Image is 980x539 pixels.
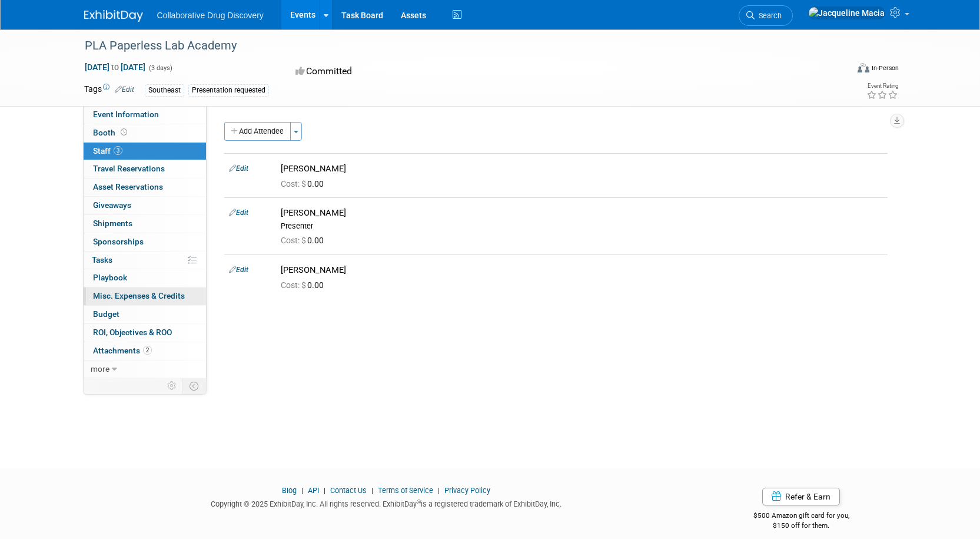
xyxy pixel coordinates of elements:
[93,219,132,228] span: Shipments
[298,486,306,495] span: |
[84,160,206,178] a: Travel Reservations
[81,35,830,57] div: PLA Paperless Lab Academy
[281,163,883,174] div: [PERSON_NAME]
[93,237,144,246] span: Sponsorships
[808,6,885,19] img: Jacqueline Macia
[281,179,328,189] span: 0.00
[84,361,206,378] a: more
[871,64,899,72] div: In-Person
[417,499,421,505] sup: ®
[321,486,328,495] span: |
[84,197,206,214] a: Giveaways
[281,236,328,245] span: 0.00
[281,280,307,290] span: Cost: $
[292,61,552,82] div: Committed
[858,63,869,72] img: Format-Inperson.png
[84,178,206,196] a: Asset Reservations
[118,128,129,137] span: Booth not reserved yet
[229,209,248,217] a: Edit
[93,273,127,282] span: Playbook
[281,207,883,219] div: [PERSON_NAME]
[224,122,291,141] button: Add Attendee
[755,11,782,20] span: Search
[281,221,883,231] div: Presenter
[444,486,490,495] a: Privacy Policy
[188,84,269,97] div: Presentation requested
[368,486,376,495] span: |
[229,164,248,173] a: Edit
[706,521,896,531] div: $150 off for them.
[93,309,119,319] span: Budget
[143,346,152,355] span: 2
[84,496,689,510] div: Copyright © 2025 ExhibitDay, Inc. All rights reserved. ExhibitDay is a registered trademark of Ex...
[84,83,134,97] td: Tags
[93,182,163,191] span: Asset Reservations
[148,64,172,72] span: (3 days)
[866,83,898,89] div: Event Rating
[84,306,206,323] a: Budget
[93,328,172,337] span: ROI, Objectives & ROO
[281,179,307,189] span: Cost: $
[93,146,122,156] span: Staff
[91,364,109,373] span: more
[114,146,122,155] span: 3
[93,128,129,137] span: Booth
[93,200,131,210] span: Giveaways
[93,291,185,300] span: Misc. Expenses & Credits
[308,486,319,495] a: API
[282,486,297,495] a: Blog
[84,62,146,72] span: [DATE] [DATE]
[229,266,248,274] a: Edit
[115,85,134,94] a: Edit
[281,280,328,290] span: 0.00
[157,11,264,20] span: Collaborative Drug Discovery
[84,124,206,142] a: Booth
[281,264,883,276] div: [PERSON_NAME]
[706,503,896,530] div: $500 Amazon gift card for you,
[84,215,206,233] a: Shipments
[84,143,206,160] a: Staff3
[84,106,206,124] a: Event Information
[182,378,206,393] td: Toggle Event Tabs
[84,342,206,360] a: Attachments2
[162,378,182,393] td: Personalize Event Tab Strip
[145,84,184,97] div: Southeast
[84,233,206,251] a: Sponsorships
[84,269,206,287] a: Playbook
[330,486,367,495] a: Contact Us
[84,10,143,22] img: ExhibitDay
[84,252,206,269] a: Tasks
[762,488,840,505] a: Refer & Earn
[84,324,206,342] a: ROI, Objectives & ROO
[109,62,121,72] span: to
[93,164,165,173] span: Travel Reservations
[93,346,152,355] span: Attachments
[739,5,793,26] a: Search
[281,236,307,245] span: Cost: $
[93,110,159,119] span: Event Information
[92,255,112,264] span: Tasks
[435,486,443,495] span: |
[778,61,899,79] div: Event Format
[84,287,206,305] a: Misc. Expenses & Credits
[378,486,433,495] a: Terms of Service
